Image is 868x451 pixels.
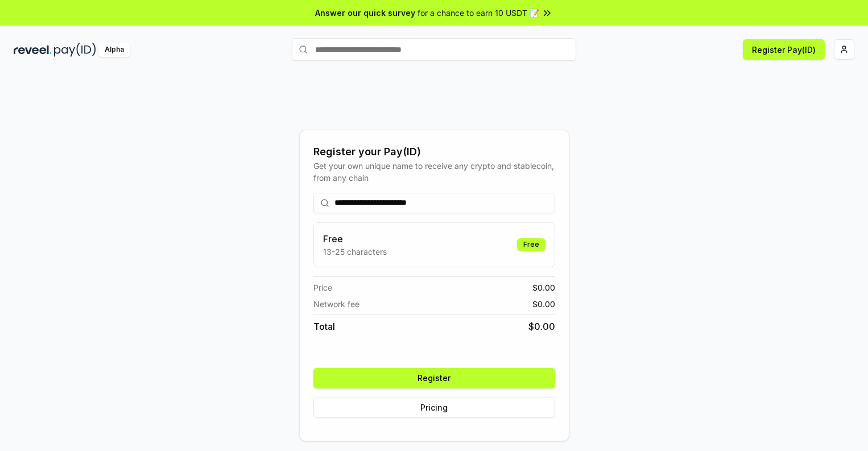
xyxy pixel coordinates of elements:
[313,298,359,310] span: Network fee
[528,320,555,333] span: $ 0.00
[313,282,332,293] span: Price
[323,232,387,246] h3: Free
[14,43,52,57] img: reveel_dark
[517,238,545,251] div: Free
[323,246,387,258] p: 13-25 characters
[54,43,96,57] img: pay_id
[313,368,555,388] button: Register
[313,398,555,418] button: Pricing
[743,39,825,60] button: Register Pay(ID)
[98,43,130,57] div: Alpha
[532,282,555,293] span: $ 0.00
[313,320,335,333] span: Total
[315,7,415,19] span: Answer our quick survey
[532,298,555,310] span: $ 0.00
[313,144,555,160] div: Register your Pay(ID)
[313,160,555,184] div: Get your own unique name to receive any crypto and stablecoin, from any chain
[418,7,539,19] span: for a chance to earn 10 USDT 📝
